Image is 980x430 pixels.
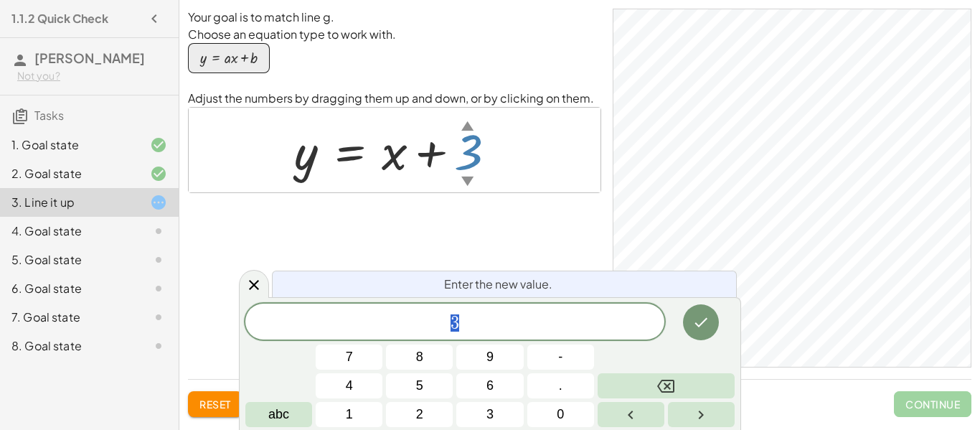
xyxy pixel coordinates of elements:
[316,345,382,370] button: 7
[11,136,127,154] div: 1. Goal state
[188,90,601,107] p: Adjust the numbers by dragging them up and down, or by clicking on them.
[416,405,423,424] span: 2
[598,402,664,427] button: Left arrow
[188,9,601,26] p: Your goal is to match line g.
[613,9,971,368] div: GeoGebra Classic
[461,116,473,134] div: ▲
[346,347,353,367] span: 7
[11,10,108,27] h4: 1.1.2 Quick Check
[386,345,453,370] button: 8
[613,9,971,367] canvas: Graphics View 1
[150,251,167,268] i: Task not started.
[17,69,167,83] div: Not you?
[416,376,423,396] span: 5
[559,376,562,396] span: .
[150,223,167,240] i: Task not started.
[11,194,127,211] div: 3. Line it up
[188,391,242,417] button: Reset
[527,345,594,370] button: Negative
[461,172,473,190] div: ▼
[199,398,231,411] span: Reset
[527,373,594,398] button: .
[456,402,523,427] button: 3
[150,309,167,326] i: Task not started.
[188,26,601,43] p: Choose an equation type to work with.
[416,347,423,367] span: 8
[386,402,453,427] button: 2
[598,373,735,398] button: Backspace
[444,276,552,293] span: Enter the new value.
[558,347,562,367] span: -
[486,347,494,367] span: 9
[34,50,145,66] span: [PERSON_NAME]
[486,405,494,424] span: 3
[11,223,127,240] div: 4. Goal state
[150,136,167,154] i: Task finished and correct.
[316,402,382,427] button: 1
[346,376,353,396] span: 4
[268,405,289,424] span: abc
[34,108,64,123] span: Tasks
[683,304,719,340] button: Done
[150,280,167,297] i: Task not started.
[486,376,494,396] span: 6
[245,402,312,427] button: Alphabet
[150,337,167,355] i: Task not started.
[527,402,594,427] button: 0
[11,280,127,297] div: 6. Goal state
[386,373,453,398] button: 5
[456,373,523,398] button: 6
[456,345,523,370] button: 9
[557,405,564,424] span: 0
[668,402,735,427] button: Right arrow
[11,251,127,268] div: 5. Goal state
[316,373,382,398] button: 4
[11,309,127,326] div: 7. Goal state
[150,194,167,211] i: Task started.
[451,314,459,332] span: 3
[150,165,167,182] i: Task finished and correct.
[346,405,353,424] span: 1
[11,165,127,182] div: 2. Goal state
[11,337,127,355] div: 8. Goal state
